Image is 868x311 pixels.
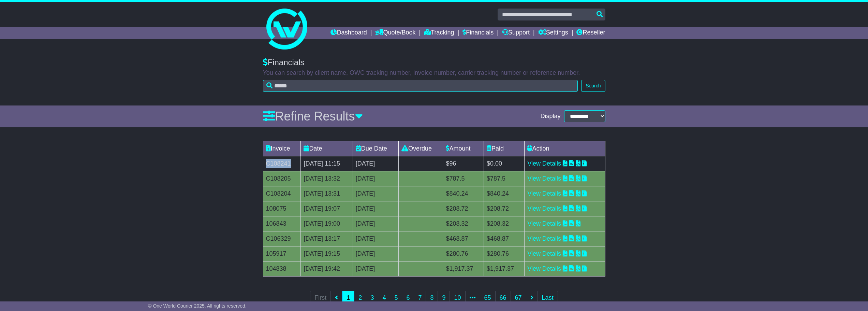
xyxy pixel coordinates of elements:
[263,156,301,171] td: C108241
[353,246,398,261] td: [DATE]
[484,186,524,201] td: $840.24
[495,291,511,305] a: 66
[354,291,366,305] a: 2
[527,160,561,167] a: View Details
[484,216,524,231] td: $208.32
[301,201,353,216] td: [DATE] 19:07
[484,201,524,216] td: $208.72
[443,201,484,216] td: $208.72
[484,141,524,156] td: Paid
[402,291,414,305] a: 6
[484,261,524,276] td: $1,917.37
[301,141,353,156] td: Date
[366,291,378,305] a: 3
[263,58,605,68] div: Financials
[443,171,484,186] td: $787.5
[353,261,398,276] td: [DATE]
[450,291,465,305] a: 10
[443,156,484,171] td: $96
[527,250,561,257] a: View Details
[353,186,398,201] td: [DATE]
[263,171,301,186] td: C108205
[263,69,605,77] p: You can search by client name, OWC tracking number, invoice number, carrier tracking number or re...
[527,235,561,242] a: View Details
[443,186,484,201] td: $840.24
[375,27,415,39] a: Quote/Book
[462,27,494,39] a: Financials
[511,291,526,305] a: 67
[538,291,558,305] a: Last
[576,27,605,39] a: Reseller
[480,291,496,305] a: 65
[443,246,484,261] td: $280.76
[538,27,568,39] a: Settings
[484,231,524,246] td: $468.87
[527,175,561,182] a: View Details
[527,190,561,197] a: View Details
[342,291,354,305] a: 1
[263,109,363,123] a: Refine Results
[301,246,353,261] td: [DATE] 19:15
[424,27,454,39] a: Tracking
[263,231,301,246] td: C106329
[484,246,524,261] td: $280.76
[330,27,367,39] a: Dashboard
[484,156,524,171] td: $0.00
[301,186,353,201] td: [DATE] 13:31
[378,291,390,305] a: 4
[353,231,398,246] td: [DATE]
[263,216,301,231] td: 106843
[540,113,560,120] span: Display
[263,186,301,201] td: C108204
[443,141,484,156] td: Amount
[484,171,524,186] td: $787.5
[263,261,301,276] td: 104838
[502,27,530,39] a: Support
[301,231,353,246] td: [DATE] 13:17
[263,246,301,261] td: 105917
[353,201,398,216] td: [DATE]
[353,156,398,171] td: [DATE]
[443,216,484,231] td: $208.32
[443,261,484,276] td: $1,917.37
[438,291,450,305] a: 9
[148,303,247,309] span: © One World Courier 2025. All rights reserved.
[398,141,443,156] td: Overdue
[301,171,353,186] td: [DATE] 13:32
[527,220,561,227] a: View Details
[581,80,605,92] button: Search
[527,205,561,212] a: View Details
[301,216,353,231] td: [DATE] 19:00
[390,291,402,305] a: 5
[443,231,484,246] td: $468.87
[426,291,438,305] a: 8
[527,265,561,272] a: View Details
[263,141,301,156] td: Invoice
[414,291,426,305] a: 7
[263,201,301,216] td: 108075
[353,141,398,156] td: Due Date
[353,216,398,231] td: [DATE]
[301,156,353,171] td: [DATE] 11:15
[301,261,353,276] td: [DATE] 19:42
[353,171,398,186] td: [DATE]
[525,141,605,156] td: Action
